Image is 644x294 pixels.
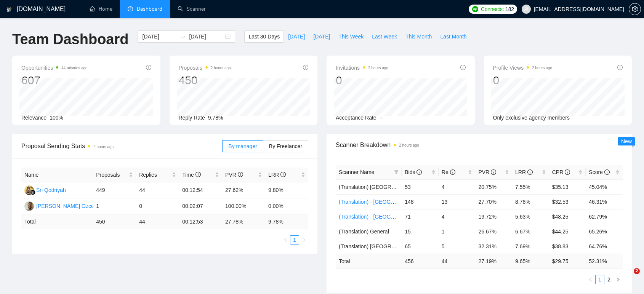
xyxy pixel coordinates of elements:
[244,30,284,43] button: Last 30 Days
[128,6,133,11] span: dashboard
[61,66,87,70] time: 44 minutes ago
[339,184,426,190] span: (Translation) [GEOGRAPHIC_DATA]
[481,5,504,13] span: Connects:
[309,30,334,43] button: [DATE]
[93,198,136,214] td: 1
[629,3,641,15] button: setting
[505,5,514,13] span: 182
[589,169,609,175] span: Score
[475,194,512,209] td: 27.70%
[339,199,429,205] a: (Translation) - [GEOGRAPHIC_DATA]
[586,275,595,284] li: Previous Page
[290,236,299,244] a: 1
[442,169,455,175] span: Re
[372,32,397,41] span: Last Week
[621,138,632,144] span: New
[552,169,570,175] span: CPR
[475,239,512,254] td: 32.31%
[21,168,93,182] th: Name
[512,194,549,209] td: 8.78%
[402,179,439,194] td: 53
[493,63,553,72] span: Profile Views
[549,254,586,268] td: $ 29.75
[338,32,364,41] span: This Week
[368,30,401,43] button: Last Week
[180,34,186,40] span: swap-right
[339,169,374,175] span: Scanner Name
[439,209,476,224] td: 4
[405,169,422,175] span: Bids
[12,30,128,48] h1: Team Dashboard
[549,179,586,194] td: $35.13
[93,182,136,198] td: 449
[30,190,35,195] img: gigradar-bm.png
[182,172,200,178] span: Time
[189,32,224,41] input: End date
[336,254,402,268] td: Total
[405,32,432,41] span: This Month
[439,194,476,209] td: 13
[179,182,222,198] td: 00:12:54
[402,209,439,224] td: 71
[586,209,623,224] td: 62.79%
[336,73,388,88] div: 0
[336,140,623,150] span: Scanner Breakdown
[401,30,436,43] button: This Month
[146,65,151,70] span: info-circle
[524,6,529,12] span: user
[24,187,66,193] a: SQSri Qodriyah
[436,30,471,43] button: Last Month
[394,170,399,174] span: filter
[586,194,623,209] td: 46.31%
[512,254,549,268] td: 9.65 %
[265,182,308,198] td: 9.80%
[93,145,114,149] time: 2 hours ago
[617,65,623,70] span: info-circle
[142,32,177,41] input: Start date
[380,115,383,121] span: --
[179,63,231,72] span: Proposals
[565,169,570,175] span: info-circle
[629,6,641,12] span: setting
[472,6,478,12] img: upwork-logo.png
[634,268,640,274] span: 2
[93,168,136,182] th: Proposals
[402,224,439,239] td: 15
[512,209,549,224] td: 5.63%
[281,235,290,244] button: left
[368,66,388,70] time: 2 hours ago
[195,172,201,177] span: info-circle
[179,214,222,229] td: 00:12:53
[588,277,593,282] span: left
[6,3,12,16] img: logo
[228,143,257,149] span: By manager
[336,63,388,72] span: Invitations
[36,186,66,194] div: Sri Qodriyah
[604,275,614,284] li: 2
[334,30,368,43] button: This Week
[222,214,265,229] td: 27.78 %
[24,203,99,209] a: MS[PERSON_NAME] Ozcelik
[313,32,330,41] span: [DATE]
[290,235,299,244] li: 1
[604,169,610,175] span: info-circle
[596,275,604,284] a: 1
[475,209,512,224] td: 19.72%
[280,172,286,177] span: info-circle
[136,182,179,198] td: 44
[586,254,623,268] td: 52.31 %
[284,30,309,43] button: [DATE]
[532,66,552,70] time: 2 hours ago
[178,6,206,12] a: searchScanner
[96,171,127,179] span: Proposals
[549,209,586,224] td: $48.25
[24,185,34,195] img: SQ
[93,214,136,229] td: 450
[586,224,623,239] td: 65.26%
[281,235,290,244] li: Previous Page
[549,194,586,209] td: $32.53
[549,224,586,239] td: $44.25
[36,202,99,210] div: [PERSON_NAME] Ozcelik
[402,239,439,254] td: 65
[493,73,553,88] div: 0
